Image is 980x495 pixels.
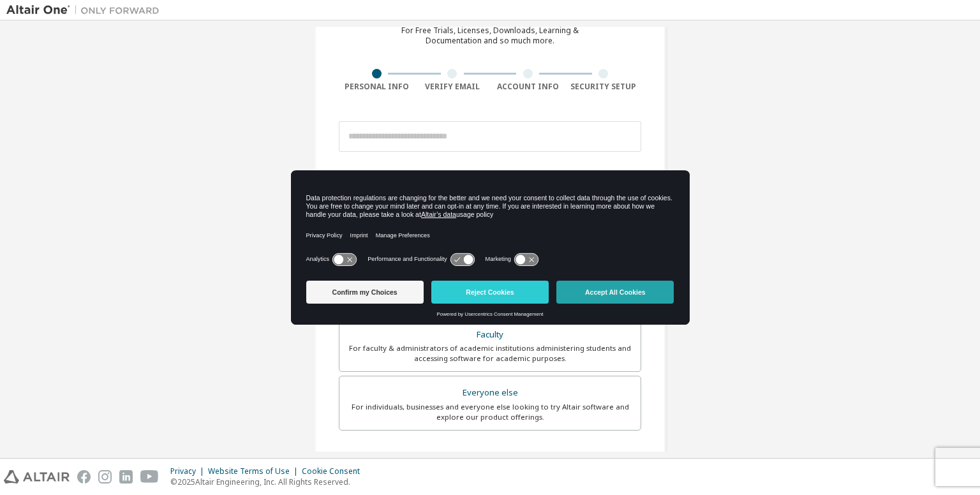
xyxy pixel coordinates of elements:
img: linkedin.svg [119,470,133,484]
div: Privacy [170,466,208,477]
img: instagram.svg [98,470,112,484]
div: For Free Trials, Licenses, Downloads, Learning & Documentation and so much more. [401,26,579,46]
div: Security Setup [566,82,642,92]
div: Account Type [339,166,641,186]
img: altair_logo.svg [4,470,70,484]
img: facebook.svg [77,470,91,484]
img: Altair One [6,4,166,17]
div: Faculty [347,326,633,344]
div: Personal Info [339,82,415,92]
div: Account Info [490,82,566,92]
div: Your Profile [339,450,641,470]
div: Everyone else [347,384,633,402]
div: For individuals, businesses and everyone else looking to try Altair software and explore our prod... [347,402,633,422]
p: © 2025 Altair Engineering, Inc. All Rights Reserved. [170,477,367,487]
div: For faculty & administrators of academic institutions administering students and accessing softwa... [347,343,633,364]
img: youtube.svg [140,470,159,484]
div: Website Terms of Use [208,466,302,477]
div: Cookie Consent [302,466,367,477]
div: Verify Email [415,82,491,92]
